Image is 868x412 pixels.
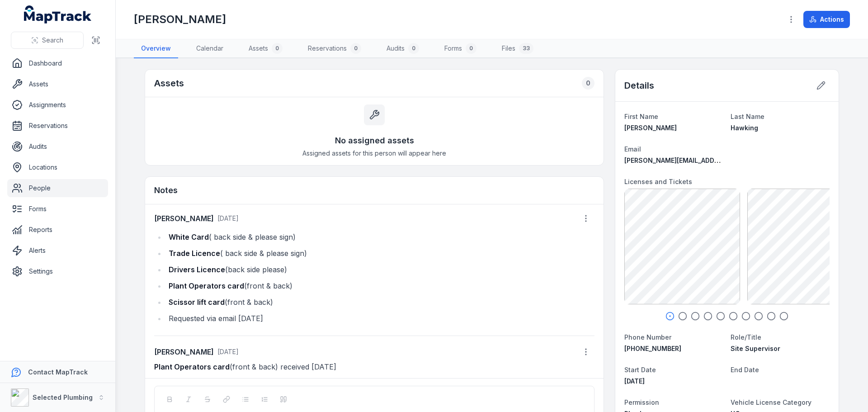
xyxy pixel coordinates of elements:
[624,79,654,92] h2: Details
[166,296,594,308] li: (front & back)
[241,39,290,58] a: Assets0
[731,366,759,374] span: End Date
[217,348,239,355] time: 8/29/2025, 3:45:26 PM
[7,200,108,218] a: Forms
[624,377,645,385] span: [DATE]
[169,249,220,258] strong: Trade Licence
[7,158,108,176] a: Locations
[11,32,84,49] button: Search
[803,11,850,28] button: Actions
[217,214,239,222] span: [DATE]
[154,213,214,224] strong: [PERSON_NAME]
[582,77,594,90] div: 0
[731,345,780,352] span: Site Supervisor
[7,262,108,280] a: Settings
[7,96,108,114] a: Assignments
[731,124,758,132] span: Hawking
[624,113,658,120] span: First Name
[7,242,108,260] a: Alerts
[624,345,681,352] span: [PHONE_NUMBER]
[33,393,93,401] strong: Selected Plumbing
[134,12,226,27] h1: [PERSON_NAME]
[7,221,108,239] a: Reports
[28,368,88,376] strong: Contact MapTrack
[169,298,225,307] strong: Scissor lift card
[166,312,594,325] li: Requested via email [DATE]
[495,39,541,58] a: Files33
[624,398,659,406] span: Permission
[624,124,677,132] span: [PERSON_NAME]
[519,43,533,54] div: 33
[154,184,178,197] h3: Notes
[350,43,361,54] div: 0
[154,360,594,373] p: (front & back) received [DATE]
[154,346,214,357] strong: [PERSON_NAME]
[379,39,426,58] a: Audits0
[166,231,594,243] li: ( back side & please sign)
[408,43,419,54] div: 0
[7,75,108,93] a: Assets
[272,43,283,54] div: 0
[7,137,108,156] a: Audits
[7,54,108,72] a: Dashboard
[134,39,178,58] a: Overview
[217,214,239,222] time: 8/20/2025, 10:04:08 AM
[624,366,656,374] span: Start Date
[466,43,476,54] div: 0
[437,39,484,58] a: Forms0
[731,113,764,120] span: Last Name
[624,156,786,164] span: [PERSON_NAME][EMAIL_ADDRESS][DOMAIN_NAME]
[24,5,92,24] a: MapTrack
[166,279,594,292] li: (front & back)
[42,36,63,45] span: Search
[731,398,811,406] span: Vehicle License Category
[154,362,230,371] strong: Plant Operators card
[731,333,761,341] span: Role/Title
[189,39,231,58] a: Calendar
[166,247,594,260] li: ( back side & please sign)
[154,77,184,90] h2: Assets
[624,377,645,385] time: 2/13/2023, 12:00:00 AM
[624,178,692,185] span: Licenses and Tickets
[166,263,594,276] li: (back side please)
[169,265,225,274] strong: Drivers Licence
[302,149,446,158] span: Assigned assets for this person will appear here
[169,232,209,242] strong: White Card
[169,281,244,290] strong: Plant Operators card
[301,39,368,58] a: Reservations0
[624,333,671,341] span: Phone Number
[335,134,414,147] h3: No assigned assets
[217,348,239,355] span: [DATE]
[7,117,108,135] a: Reservations
[7,179,108,197] a: People
[624,145,641,153] span: Email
